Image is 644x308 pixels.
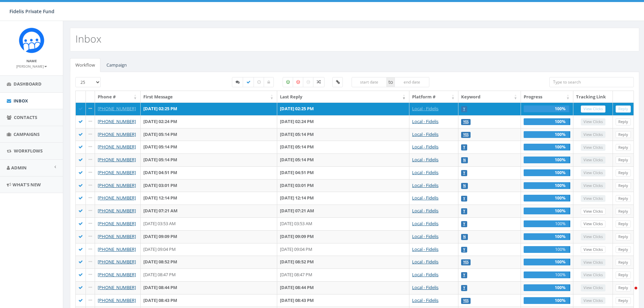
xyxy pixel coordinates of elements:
[243,77,254,87] label: Completed
[98,208,136,214] a: [PHONE_NUMBER]
[412,246,438,252] a: Local - Fidelis
[463,299,469,303] a: YES
[19,28,44,53] img: Rally_Corp_Icon.png
[412,284,438,290] a: Local - Fidelis
[13,182,41,188] span: What's New
[412,118,438,124] a: Local - Fidelis
[95,91,141,103] th: Phone #: activate to sort column ascending
[313,77,325,87] label: Mixed
[98,118,136,124] a: [PHONE_NUMBER]
[98,233,136,239] a: [PHONE_NUMBER]
[70,58,100,72] a: Workflow
[616,284,631,291] a: Reply
[412,297,438,303] a: Local - Fidelis
[75,33,101,44] h2: Inbox
[463,196,465,200] a: Y
[463,120,469,124] a: YES
[14,114,37,120] span: Contacts
[395,77,430,87] input: end date
[616,169,631,176] a: Reply
[387,77,395,87] span: to
[141,268,277,281] td: [DATE] 08:47 PM
[412,105,438,112] a: Local - Fidelis
[616,144,631,151] a: Reply
[412,144,438,150] a: Local - Fidelis
[521,91,573,103] th: Progress: activate to sort column ascending
[463,145,465,149] a: Y
[616,182,631,189] a: Reply
[141,179,277,192] td: [DATE] 03:01 PM
[277,256,409,268] td: [DATE] 08:52 PM
[616,259,631,266] a: Reply
[277,166,409,179] td: [DATE] 04:51 PM
[616,297,631,304] a: Reply
[254,77,264,87] label: Expired
[581,246,605,253] a: View Clicks
[141,256,277,268] td: [DATE] 08:52 PM
[616,246,631,253] a: Reply
[332,77,343,87] label: Clicked
[141,115,277,128] td: [DATE] 02:24 PM
[141,192,277,205] td: [DATE] 12:14 PM
[463,209,465,213] a: Y
[412,259,438,265] a: Local - Fidelis
[352,77,387,87] input: start date
[98,246,136,252] a: [PHONE_NUMBER]
[277,205,409,217] td: [DATE] 07:21 AM
[98,169,136,175] a: [PHONE_NUMBER]
[581,208,605,215] a: View Clicks
[101,58,132,72] a: Campaign
[26,58,37,63] small: Name
[14,148,43,154] span: Workflows
[141,128,277,141] td: [DATE] 05:14 PM
[277,217,409,230] td: [DATE] 03:53 AM
[524,271,570,278] div: 100%
[616,208,631,215] a: Reply
[141,102,277,115] td: [DATE] 02:25 PM
[524,182,570,189] div: 100%
[463,235,466,239] a: N
[98,105,136,112] a: [PHONE_NUMBER]
[11,165,27,171] span: Admin
[16,63,47,69] a: [PERSON_NAME]
[616,105,631,113] a: Reply
[98,220,136,227] a: [PHONE_NUMBER]
[277,141,409,153] td: [DATE] 05:14 PM
[524,284,570,291] div: 100%
[463,133,469,137] a: YES
[141,243,277,256] td: [DATE] 09:04 PM
[277,192,409,205] td: [DATE] 12:14 PM
[463,260,469,264] a: YES
[98,284,136,290] a: [PHONE_NUMBER]
[524,157,570,163] div: 100%
[14,98,28,104] span: Inbox
[141,217,277,230] td: [DATE] 03:53 AM
[458,91,521,103] th: Keyword: activate to sort column ascending
[463,286,465,290] a: Y
[98,131,136,137] a: [PHONE_NUMBER]
[232,77,243,87] label: Started
[277,230,409,243] td: [DATE] 09:09 PM
[581,220,605,228] a: View Clicks
[463,158,466,162] a: N
[616,271,631,279] a: Reply
[463,273,465,277] a: Y
[616,157,631,164] a: Reply
[141,153,277,166] td: [DATE] 05:14 PM
[616,233,631,240] a: Reply
[141,230,277,243] td: [DATE] 09:09 PM
[412,233,438,239] a: Local - Fidelis
[141,281,277,294] td: [DATE] 08:44 PM
[524,144,570,150] div: 100%
[524,169,570,176] div: 100%
[524,118,570,125] div: 100%
[277,268,409,281] td: [DATE] 08:47 PM
[616,220,631,228] a: Reply
[524,246,570,253] div: 100%
[98,157,136,163] a: [PHONE_NUMBER]
[549,77,634,87] input: Type to search
[524,105,570,112] div: 100%
[524,195,570,202] div: 100%
[283,77,293,87] label: Positive
[264,77,274,87] label: Closed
